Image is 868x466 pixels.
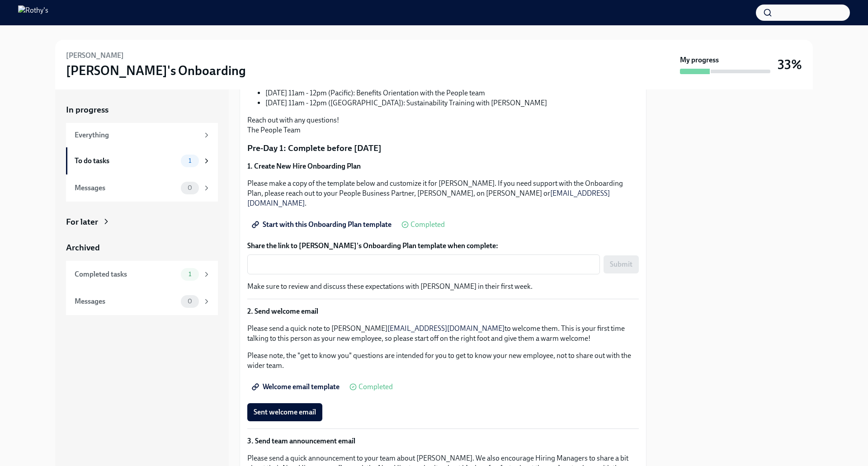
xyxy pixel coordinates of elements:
[247,142,639,154] p: Pre-Day 1: Complete before [DATE]
[247,179,639,208] p: Please make a copy of the template below and customize it for [PERSON_NAME]. If you need support ...
[247,324,639,344] p: Please send a quick note to [PERSON_NAME] to welcome them. This is your first time talking to thi...
[66,123,218,147] a: Everything
[254,382,340,391] span: Welcome email template
[247,115,639,135] p: Reach out with any questions! The People Team
[247,351,639,371] p: Please note, the "get to know you" questions are intended for you to get to know your new employe...
[680,55,719,65] strong: My progress
[247,307,318,315] strong: 2. Send welcome email
[182,298,198,305] span: 0
[66,288,218,315] a: Messages0
[387,324,505,333] a: [EMAIL_ADDRESS][DOMAIN_NAME]
[247,437,355,445] strong: 3. Send team announcement email
[247,241,639,251] label: Share the link to [PERSON_NAME]'s Onboarding Plan template when complete:
[18,5,48,20] img: Rothy's
[183,157,197,164] span: 1
[75,130,199,140] div: Everything
[247,162,361,170] strong: 1. Create New Hire Onboarding Plan
[182,184,198,191] span: 0
[66,242,218,254] a: Archived
[247,282,639,292] p: Make sure to review and discuss these expectations with [PERSON_NAME] in their first week.
[265,98,639,108] li: [DATE] 11am - 12pm ([GEOGRAPHIC_DATA]): Sustainability Training with [PERSON_NAME]
[265,88,639,98] li: [DATE] 11am - 12pm (Pacific): Benefits Orientation with the People team
[66,261,218,288] a: Completed tasks1
[66,51,124,61] h6: [PERSON_NAME]
[247,378,346,396] a: Welcome email template
[66,62,246,79] h3: [PERSON_NAME]'s Onboarding
[66,174,218,202] a: Messages0
[75,269,177,279] div: Completed tasks
[66,216,218,228] a: For later
[75,156,177,166] div: To do tasks
[247,403,322,421] button: Sent welcome email
[75,183,177,193] div: Messages
[247,189,610,207] a: [EMAIL_ADDRESS][DOMAIN_NAME]
[254,408,316,417] span: Sent welcome email
[75,297,177,306] div: Messages
[183,271,197,278] span: 1
[66,216,98,228] div: For later
[66,147,218,174] a: To do tasks1
[254,220,392,229] span: Start with this Onboarding Plan template
[247,216,398,234] a: Start with this Onboarding Plan template
[410,221,445,228] span: Completed
[66,104,218,116] a: In progress
[778,56,802,73] h3: 33%
[359,383,393,391] span: Completed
